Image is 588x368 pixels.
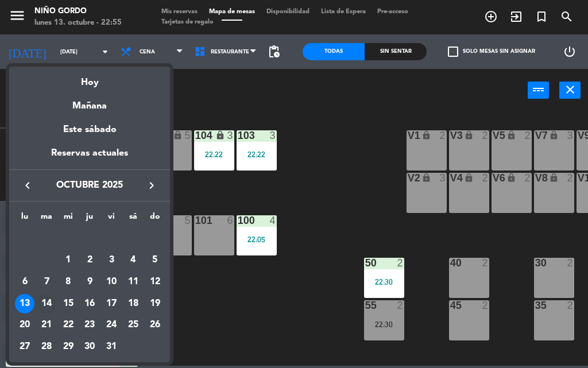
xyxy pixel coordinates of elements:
div: 19 [145,294,165,313]
div: 14 [37,294,56,313]
div: 21 [37,316,56,335]
th: lunes [14,210,36,228]
td: 30 de octubre de 2025 [79,336,101,358]
td: 31 de octubre de 2025 [100,336,122,358]
span: octubre 2025 [38,178,141,193]
td: OCT. [14,228,165,250]
div: 15 [59,294,78,313]
div: 8 [59,272,78,292]
div: Este sábado [9,114,170,146]
td: 4 de octubre de 2025 [122,250,144,272]
td: 6 de octubre de 2025 [14,271,36,293]
th: martes [36,210,57,228]
td: 16 de octubre de 2025 [79,293,101,315]
div: 9 [80,272,99,292]
td: 27 de octubre de 2025 [14,336,36,358]
td: 29 de octubre de 2025 [57,336,79,358]
div: 13 [15,294,34,313]
th: viernes [100,210,122,228]
div: 23 [80,316,99,335]
td: 23 de octubre de 2025 [79,315,101,336]
th: domingo [144,210,166,228]
i: keyboard_arrow_right [145,179,158,192]
td: 14 de octubre de 2025 [36,293,57,315]
td: 18 de octubre de 2025 [122,293,144,315]
td: 1 de octubre de 2025 [57,250,79,272]
div: 20 [15,316,34,335]
td: 12 de octubre de 2025 [144,271,166,293]
th: jueves [79,210,101,228]
div: 18 [123,294,143,313]
div: 10 [102,272,121,292]
th: miércoles [57,210,79,228]
div: 12 [145,272,165,292]
td: 21 de octubre de 2025 [36,315,57,336]
div: 1 [59,250,78,270]
div: 26 [145,316,165,335]
td: 7 de octubre de 2025 [36,271,57,293]
td: 20 de octubre de 2025 [14,315,36,336]
td: 2 de octubre de 2025 [79,250,101,272]
td: 3 de octubre de 2025 [100,250,122,272]
th: sábado [122,210,144,228]
div: 31 [102,337,121,357]
td: 5 de octubre de 2025 [144,250,166,272]
div: 3 [102,250,121,270]
div: 28 [37,337,56,357]
td: 17 de octubre de 2025 [100,293,122,315]
div: 22 [59,316,78,335]
button: keyboard_arrow_left [17,178,38,193]
div: 30 [80,337,99,357]
td: 13 de octubre de 2025 [14,293,36,315]
div: 17 [102,294,121,313]
div: 7 [37,272,56,292]
td: 8 de octubre de 2025 [57,271,79,293]
div: 4 [123,250,143,270]
div: 25 [123,316,143,335]
div: 11 [123,272,143,292]
div: Reservas actuales [9,146,170,169]
td: 15 de octubre de 2025 [57,293,79,315]
button: keyboard_arrow_right [141,178,162,193]
td: 22 de octubre de 2025 [57,315,79,336]
div: Hoy [9,67,170,90]
i: keyboard_arrow_left [21,179,34,192]
td: 11 de octubre de 2025 [122,271,144,293]
div: 5 [145,250,165,270]
div: 29 [59,337,78,357]
td: 28 de octubre de 2025 [36,336,57,358]
div: Mañana [9,90,170,114]
div: 2 [80,250,99,270]
div: 27 [15,337,34,357]
div: 6 [15,272,34,292]
td: 9 de octubre de 2025 [79,271,101,293]
div: 16 [80,294,99,313]
td: 25 de octubre de 2025 [122,315,144,336]
td: 10 de octubre de 2025 [100,271,122,293]
td: 26 de octubre de 2025 [144,315,166,336]
td: 24 de octubre de 2025 [100,315,122,336]
div: 24 [102,316,121,335]
td: 19 de octubre de 2025 [144,293,166,315]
